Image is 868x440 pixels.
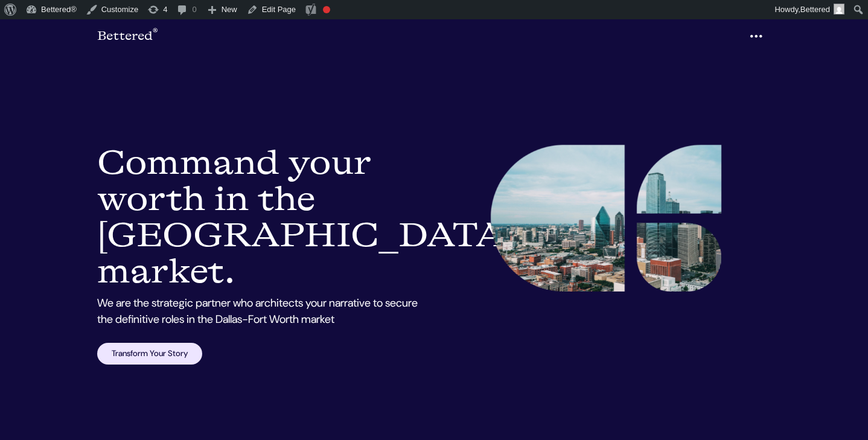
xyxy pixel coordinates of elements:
[97,343,202,365] a: Transform Your Story
[97,295,427,328] p: We are the strategic partner who architects your narrative to secure the definitive roles in the ...
[491,145,721,292] img: Resume Writing Services Dallas TX
[153,28,158,38] sup: ®
[800,5,830,14] span: Bettered
[323,6,330,13] div: Focus keyphrase not set
[97,24,158,48] a: Bettered®
[97,145,427,290] h1: Command your worth in the [GEOGRAPHIC_DATA] market.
